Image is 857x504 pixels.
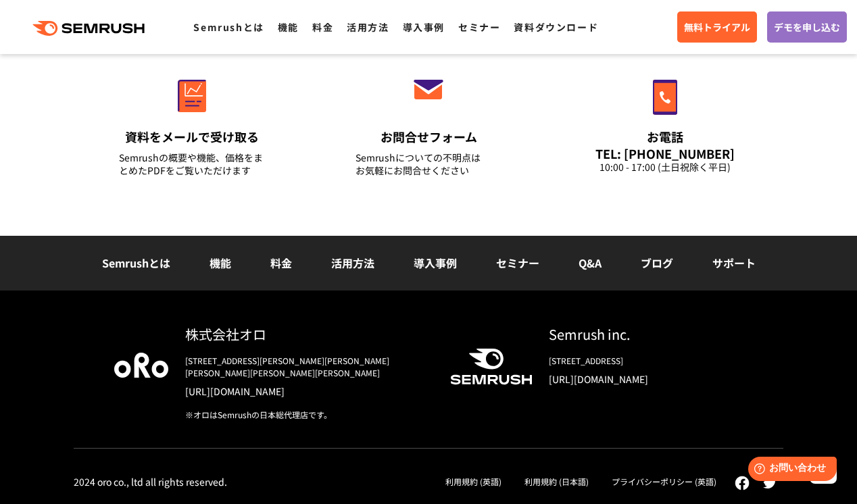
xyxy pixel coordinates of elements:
a: Q&A [579,255,602,271]
div: お電話 [592,128,738,145]
a: プライバシーポリシー (英語) [612,476,716,487]
div: TEL: [PHONE_NUMBER] [592,146,738,161]
div: [STREET_ADDRESS] [549,355,743,367]
a: お問合せフォーム Semrushについての不明点はお気軽にお問合せください [327,51,530,194]
iframe: Help widget launcher [737,451,842,489]
div: Semrush inc. [549,324,743,344]
a: [URL][DOMAIN_NAME] [185,384,428,398]
a: Semrushとは [193,20,264,34]
a: 機能 [210,255,231,271]
div: 10:00 - 17:00 (土日祝除く平日) [592,161,738,174]
a: 利用規約 (日本語) [524,476,589,487]
a: サポート [712,255,756,271]
div: 株式会社オロ [185,324,428,344]
a: 活用方法 [331,255,374,271]
img: facebook [735,476,750,490]
div: お問合せフォーム [356,128,501,145]
a: 導入事例 [403,20,445,34]
a: ブログ [641,255,673,271]
span: デモを申し込む [774,20,840,34]
a: 機能 [278,20,299,34]
a: セミナー [458,20,500,34]
a: 活用方法 [347,20,389,34]
a: セミナー [496,255,539,271]
div: 資料をメールで受け取る [119,128,265,145]
a: 資料ダウンロード [514,20,598,34]
a: 料金 [270,255,292,271]
a: 導入事例 [414,255,457,271]
a: 資料をメールで受け取る Semrushの概要や機能、価格をまとめたPDFをご覧いただけます [91,51,293,194]
span: 無料トライアル [684,20,750,34]
div: Semrushの概要や機能、価格をまとめたPDFをご覧いただけます [119,151,265,177]
div: Semrushについての不明点は お気軽にお問合せください [356,151,501,177]
img: oro company [114,353,168,377]
a: 利用規約 (英語) [445,476,501,487]
a: Semrushとは [102,255,170,271]
a: 無料トライアル [677,11,757,43]
div: 2024 oro co., ltd all rights reserved. [74,476,227,488]
a: 料金 [312,20,333,34]
a: [URL][DOMAIN_NAME] [549,372,743,386]
div: ※オロはSemrushの日本総代理店です。 [185,409,428,421]
div: [STREET_ADDRESS][PERSON_NAME][PERSON_NAME][PERSON_NAME][PERSON_NAME][PERSON_NAME] [185,355,428,379]
a: デモを申し込む [767,11,847,43]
